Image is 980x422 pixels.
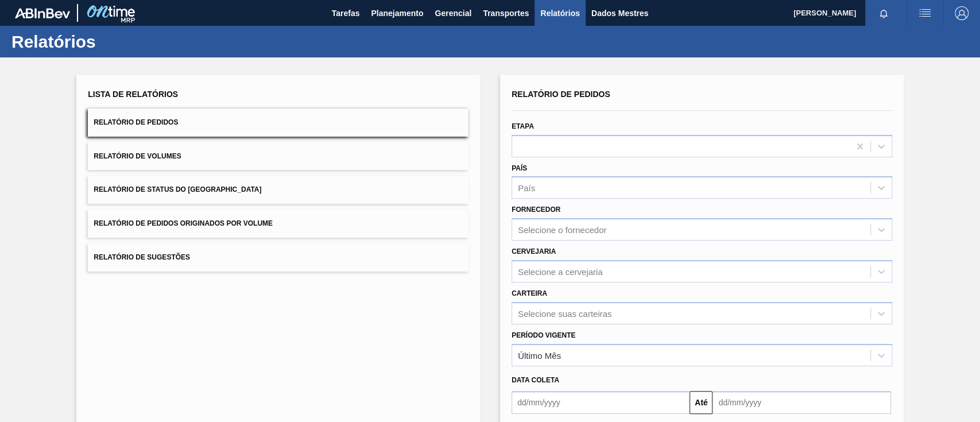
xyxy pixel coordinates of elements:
div: País [518,183,535,193]
div: Selecione a cervejaria [518,266,603,276]
input: dd/mm/yyyy [512,391,690,414]
button: Relatório de Pedidos Originados por Volume [88,210,468,238]
img: TNhmsLtSVTkK8tSr43FrP2fwEKptu5GPRR3wAAAABJRU5ErkJggg== [15,8,70,18]
div: Selecione o fornecedor [518,225,606,235]
button: Relatório de Volumes [88,142,468,171]
font: Tarefas [332,9,360,18]
div: Último Mês [518,350,561,360]
font: Relatórios [540,9,579,18]
label: Período Vigente [512,331,575,339]
label: País [512,164,527,172]
button: Relatório de Sugestões [88,243,468,272]
span: Relatório de Sugestões [94,253,190,261]
label: Carteira [512,289,547,297]
button: Notificações [865,5,902,21]
label: Cervejaria [512,247,556,255]
font: Dados Mestres [591,9,649,18]
h1: Relatórios [11,35,215,48]
font: Planejamento [371,9,423,18]
span: Data coleta [512,376,559,384]
input: dd/mm/yyyy [712,391,890,414]
span: Relatório de Pedidos Originados por Volume [94,219,273,227]
font: Transportes [483,9,529,18]
label: Etapa [512,122,534,130]
span: Relatório de Volumes [94,152,181,160]
label: Fornecedor [512,206,560,214]
button: Relatório de Pedidos [88,109,468,137]
button: Até [690,391,712,414]
img: Sair [955,6,969,20]
span: Relatório de Pedidos [512,90,610,99]
span: Relatório de Pedidos [94,118,178,126]
img: ações do usuário [918,6,932,20]
span: Relatório de Status do [GEOGRAPHIC_DATA] [94,185,261,193]
font: [PERSON_NAME] [793,9,856,17]
span: Lista de Relatórios [88,90,178,99]
div: Selecione suas carteiras [518,308,611,318]
font: Gerencial [435,9,471,18]
button: Relatório de Status do [GEOGRAPHIC_DATA] [88,176,468,204]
